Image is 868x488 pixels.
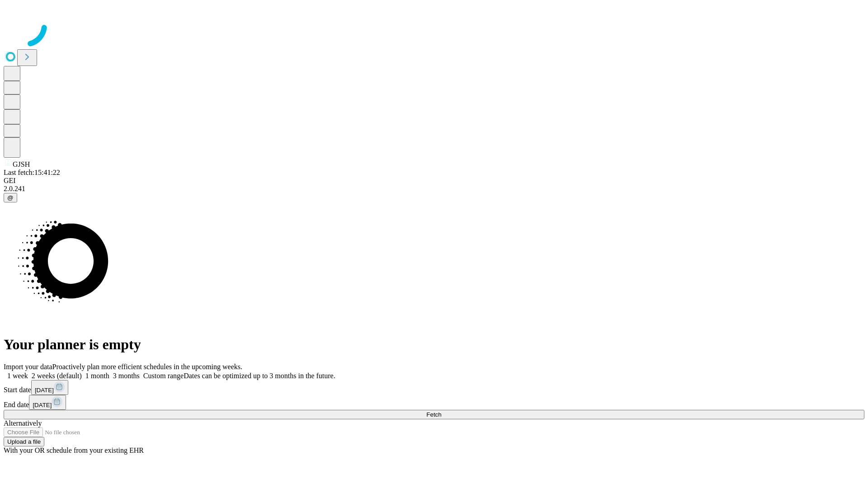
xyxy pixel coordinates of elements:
[29,395,66,410] button: [DATE]
[7,194,14,201] span: @
[4,169,60,176] span: Last fetch: 15:41:22
[4,363,52,371] span: Import your data
[4,177,864,185] div: GEI
[4,395,864,410] div: End date
[35,387,54,394] span: [DATE]
[4,193,17,202] button: @
[32,372,82,380] span: 2 weeks (default)
[4,419,42,427] span: Alternatively
[143,372,184,380] span: Custom range
[4,410,864,419] button: Fetch
[4,437,44,446] button: Upload a file
[4,185,864,193] div: 2.0.241
[31,380,68,395] button: [DATE]
[13,160,30,168] span: GJSH
[113,372,140,380] span: 3 months
[33,402,52,408] span: [DATE]
[4,336,864,353] h1: Your planner is empty
[52,363,242,371] span: Proactively plan more efficient schedules in the upcoming weeks.
[4,380,864,395] div: Start date
[7,372,28,380] span: 1 week
[184,372,335,380] span: Dates can be optimized up to 3 months in the future.
[4,446,144,454] span: With your OR schedule from your existing EHR
[85,372,109,380] span: 1 month
[426,411,441,418] span: Fetch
